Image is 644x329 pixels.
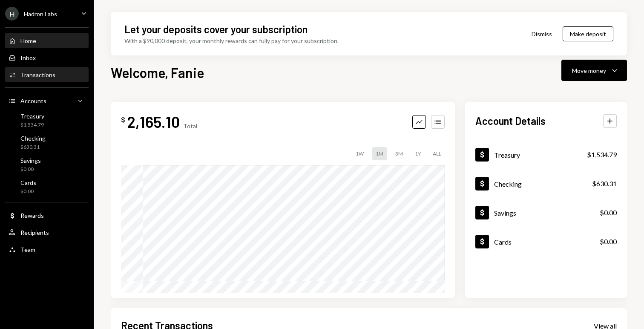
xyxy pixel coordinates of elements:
button: Move money [561,60,627,81]
div: Total [183,122,197,130]
div: $0.00 [20,166,41,173]
div: Accounts [20,97,46,104]
a: Team [5,242,89,257]
div: Recipients [20,229,49,236]
div: Transactions [20,71,55,78]
button: Make deposit [563,26,613,41]
div: H [5,7,19,20]
div: Treasury [20,113,44,120]
div: $0.00 [600,208,617,218]
div: With a $90,000 deposit, your monthly rewards can fully pay for your subscription. [124,36,339,45]
div: $0.00 [600,237,617,247]
div: Savings [20,157,41,164]
div: $630.31 [592,179,617,189]
div: 1Y [411,147,424,160]
div: Savings [494,209,516,217]
a: Home [5,33,89,48]
a: Cards$0.00 [5,176,89,197]
div: Rewards [20,212,44,219]
div: 1M [372,147,387,160]
div: Cards [20,179,36,186]
div: $630.31 [20,144,46,151]
a: Treasury$1,534.79 [465,140,627,169]
a: Savings$0.00 [465,198,627,227]
div: $ [121,115,125,124]
button: Dismiss [521,24,563,44]
a: Checking$630.31 [465,169,627,198]
div: 1W [352,147,367,160]
div: $1,534.79 [587,150,617,160]
a: Transactions [5,67,89,82]
a: Checking$630.31 [5,132,89,153]
a: Inbox [5,50,89,65]
div: 2,165.10 [127,112,180,131]
a: Recipients [5,225,89,240]
a: Savings$0.00 [5,154,89,175]
a: Cards$0.00 [465,227,627,256]
div: Hadron Labs [24,10,57,17]
div: Home [20,37,36,44]
div: Let your deposits cover your subscription [124,22,308,36]
div: Inbox [20,54,36,61]
div: Checking [494,180,522,188]
div: $0.00 [20,188,36,195]
h1: Welcome, Fanie [111,64,204,81]
div: ALL [429,147,445,160]
a: Accounts [5,93,89,108]
h2: Account Details [475,114,546,128]
a: Rewards [5,208,89,223]
div: Team [20,246,35,253]
div: Treasury [494,151,520,159]
div: Checking [20,135,46,142]
div: $1,534.79 [20,121,44,129]
div: 3M [392,147,406,160]
a: Treasury$1,534.79 [5,110,89,130]
div: Move money [572,66,606,75]
div: Cards [494,238,512,246]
